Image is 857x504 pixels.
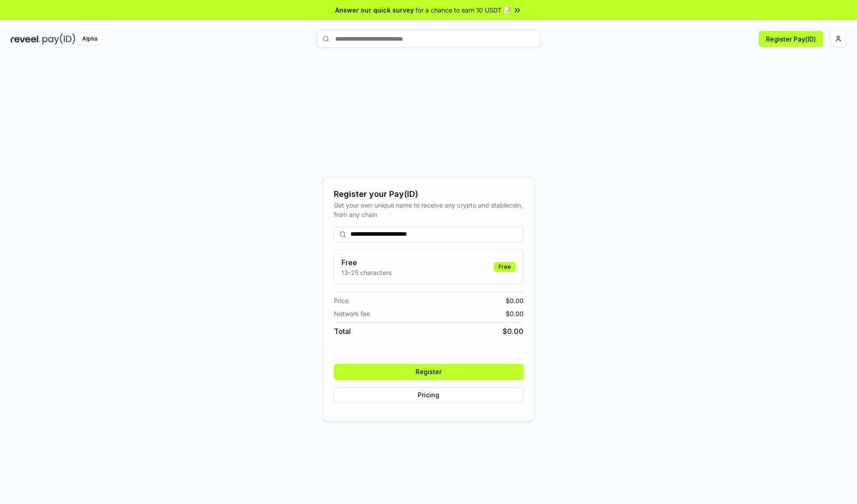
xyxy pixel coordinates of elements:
[334,326,351,337] span: Total
[42,33,75,45] img: pay_id
[506,309,524,318] span: $ 0.00
[503,326,524,337] span: $ 0.00
[334,364,524,380] button: Register
[334,296,349,305] span: Price
[11,33,41,45] img: reveel_dark
[334,387,524,403] button: Pricing
[77,33,102,45] div: Alpha
[334,200,524,219] div: Get your own unique name to receive any crypto and stablecoin, from any chain
[334,188,524,200] div: Register your Pay(ID)
[335,5,414,15] span: Answer our quick survey
[759,31,823,47] button: Register Pay(ID)
[341,257,391,268] h3: Free
[341,268,391,277] p: 13-25 characters
[334,309,370,318] span: Network fee
[494,262,516,272] div: Free
[506,296,524,305] span: $ 0.00
[416,5,511,15] span: for a chance to earn 10 USDT 📝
